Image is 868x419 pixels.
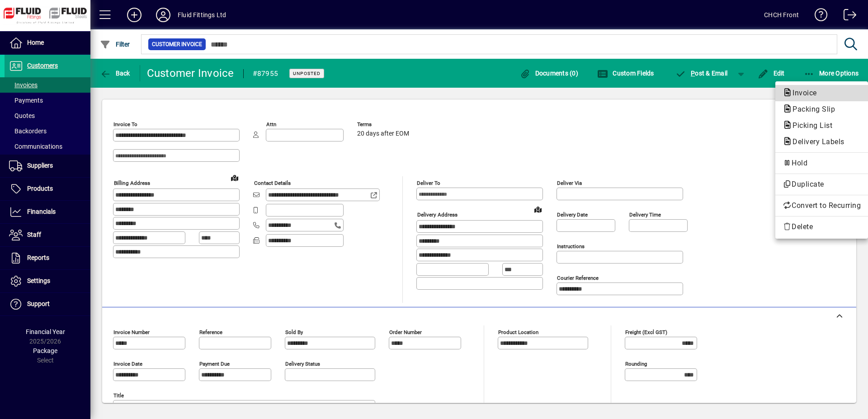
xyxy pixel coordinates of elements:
[783,200,861,211] span: Convert to Recurring
[783,179,861,190] span: Duplicate
[783,121,837,130] span: Picking List
[783,137,849,146] span: Delivery Labels
[783,105,840,113] span: Packing Slip
[783,221,861,232] span: Delete
[783,158,861,169] span: Hold
[783,89,821,97] span: Invoice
